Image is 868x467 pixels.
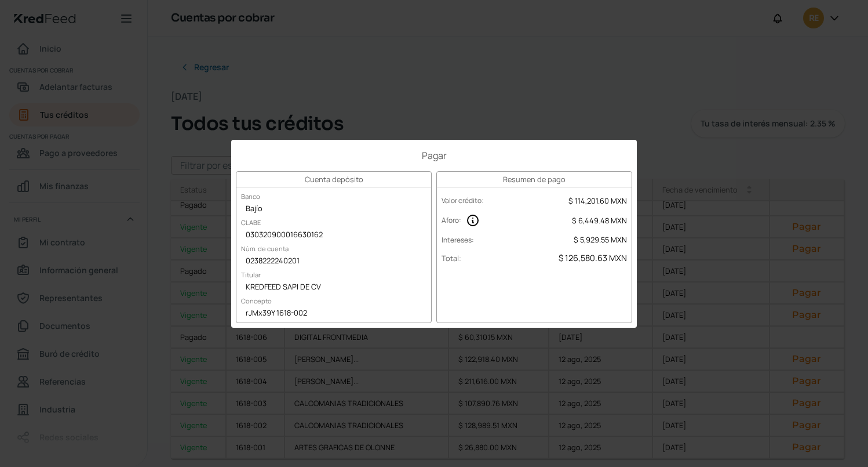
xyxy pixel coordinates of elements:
div: KREDFEED SAPI DE CV [236,279,431,296]
label: Banco [236,187,265,205]
div: Bajío [236,201,431,218]
label: Titular [236,266,265,284]
span: $ 6,449.48 MXN [572,215,627,226]
label: CLABE [236,213,265,231]
div: 030320900016630162 [236,227,431,244]
span: $ 5,929.55 MXN [574,234,627,245]
span: $ 126,580.63 MXN [559,252,627,263]
label: Concepto [236,292,276,310]
label: Intereses : [442,235,474,245]
label: Núm. de cuenta [236,240,293,258]
label: Aforo : [442,215,461,225]
div: rJMx39Y 1618-002 [236,305,431,323]
span: $ 114,201.60 MXN [568,196,627,206]
h3: Resumen de pago [437,172,632,187]
h1: Pagar [236,149,632,162]
div: 0238222240201 [236,253,431,270]
label: Total : [442,253,461,263]
h3: Cuenta depósito [236,172,431,187]
label: Valor crédito : [442,196,484,205]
